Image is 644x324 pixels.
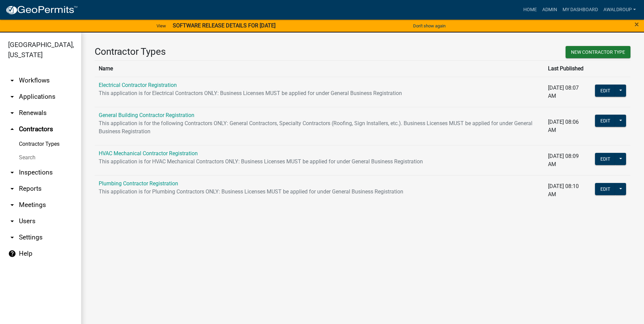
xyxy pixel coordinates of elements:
[8,233,16,241] i: arrow_drop_down
[99,112,194,118] a: General Building Contractor Registration
[8,168,16,177] i: arrow_drop_down
[410,20,448,31] button: Don't show again
[99,158,540,166] p: This application is for HVAC Mechanical Contractors ONLY: Business Licenses MUST be applied for u...
[8,125,16,133] i: arrow_drop_up
[95,60,544,77] th: Name
[548,119,579,133] span: [DATE] 08:06 AM
[595,115,616,127] button: Edit
[99,180,178,187] a: Plumbing Contractor Registration
[566,46,630,58] button: New Contractor Type
[595,153,616,165] button: Edit
[595,85,616,97] button: Edit
[548,183,579,198] span: [DATE] 08:10 AM
[99,150,198,157] a: HVAC Mechanical Contractor Registration
[8,185,16,193] i: arrow_drop_down
[548,153,579,167] span: [DATE] 08:09 AM
[99,89,540,97] p: This application is for Electrical Contractors ONLY: Business Licenses MUST be applied for under ...
[8,76,16,85] i: arrow_drop_down
[173,22,276,29] strong: SOFTWARE RELEASE DETAILS FOR [DATE]
[8,217,16,225] i: arrow_drop_down
[544,60,591,77] th: Last Published
[560,3,601,16] a: My Dashboard
[95,46,358,57] h3: Contractor Types
[99,119,540,136] p: This application is for the following Contractors ONLY: General Contractors, Specialty Contractor...
[8,93,16,101] i: arrow_drop_down
[595,183,616,195] button: Edit
[8,109,16,117] i: arrow_drop_down
[8,250,16,258] i: help
[548,85,579,99] span: [DATE] 08:07 AM
[99,82,177,88] a: Electrical Contractor Registration
[8,201,16,209] i: arrow_drop_down
[635,20,639,28] button: Close
[635,20,639,29] span: ×
[601,3,639,16] a: awaldroup
[99,188,540,196] p: This application is for Plumbing Contractors ONLY: Business Licenses MUST be applied for under Ge...
[154,20,169,31] a: View
[540,3,560,16] a: Admin
[521,3,540,16] a: Home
